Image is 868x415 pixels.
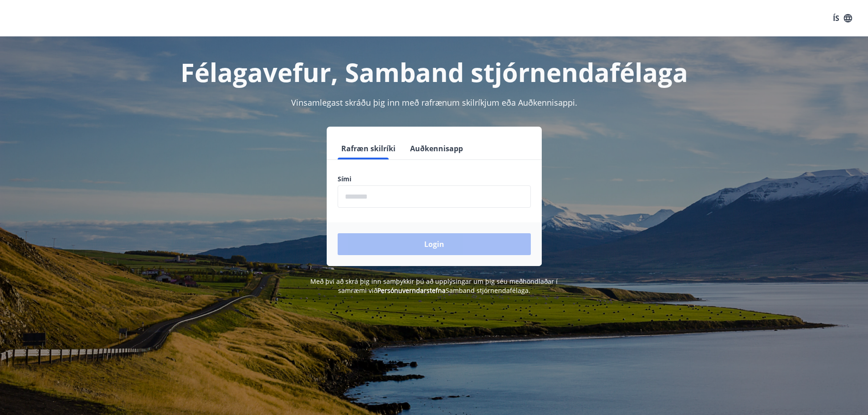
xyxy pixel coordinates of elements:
label: Sími [338,174,531,184]
span: Með því að skrá þig inn samþykkir þú að upplýsingar um þig séu meðhöndlaðar í samræmi við Samband... [310,277,558,295]
span: Vinsamlegast skráðu þig inn með rafrænum skilríkjum eða Auðkennisappi. [291,97,577,108]
button: Auðkennisapp [406,138,467,159]
button: Rafræn skilríki [338,138,399,159]
a: Persónuverndarstefna [377,286,446,295]
h1: Félagavefur, Samband stjórnendafélaga [117,55,751,89]
button: ÍS [828,10,857,26]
